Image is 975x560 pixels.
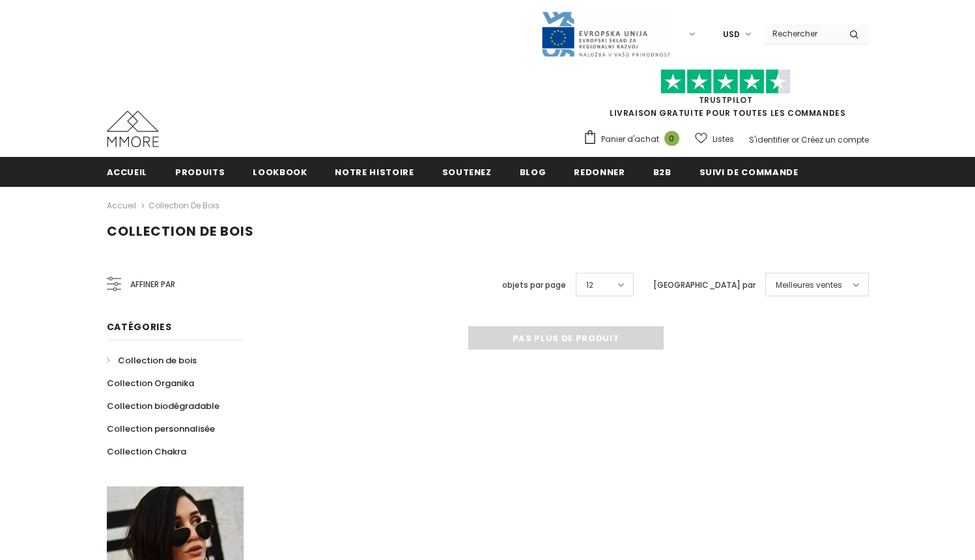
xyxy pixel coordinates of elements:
[749,134,789,145] a: S'identifier
[653,157,671,186] a: B2B
[175,166,225,178] span: Produits
[541,10,671,58] img: Javni Razpis
[107,349,197,372] a: Collection de bois
[541,28,671,39] a: Javni Razpis
[130,277,175,292] span: Affiner par
[107,198,136,214] a: Accueil
[586,279,593,292] span: 12
[574,166,625,178] span: Redonner
[442,166,492,178] span: soutenez
[107,417,215,440] a: Collection personnalisée
[583,75,869,119] span: LIVRAISON GRATUITE POUR TOUTES LES COMMANDES
[502,279,566,292] label: objets par page
[583,130,686,149] a: Panier d'achat 0
[107,377,194,389] span: Collection Organika
[335,157,414,186] a: Notre histoire
[660,69,791,94] img: Faites confiance aux étoiles pilotes
[653,166,671,178] span: B2B
[776,279,842,292] span: Meilleures ventes
[335,166,414,178] span: Notre histoire
[253,157,307,186] a: Lookbook
[107,423,215,435] span: Collection personnalisée
[107,157,148,186] a: Accueil
[699,166,798,178] span: Suivi de commande
[107,111,159,147] img: Cas MMORE
[442,157,492,186] a: soutenez
[175,157,225,186] a: Produits
[699,94,753,105] a: TrustPilot
[107,445,186,458] span: Collection Chakra
[574,157,625,186] a: Redonner
[107,166,148,178] span: Accueil
[699,157,798,186] a: Suivi de commande
[107,400,219,412] span: Collection biodégradable
[801,134,869,145] a: Créez un compte
[253,166,307,178] span: Lookbook
[107,440,186,463] a: Collection Chakra
[695,128,734,150] a: Listes
[148,200,219,211] a: Collection de bois
[791,134,799,145] span: or
[107,320,172,333] span: Catégories
[118,354,197,367] span: Collection de bois
[107,395,219,417] a: Collection biodégradable
[520,157,546,186] a: Blog
[601,133,659,146] span: Panier d'achat
[107,372,194,395] a: Collection Organika
[664,131,679,146] span: 0
[653,279,756,292] label: [GEOGRAPHIC_DATA] par
[520,166,546,178] span: Blog
[723,28,740,41] span: USD
[713,133,734,146] span: Listes
[765,24,840,43] input: Search Site
[107,222,254,240] span: Collection de bois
